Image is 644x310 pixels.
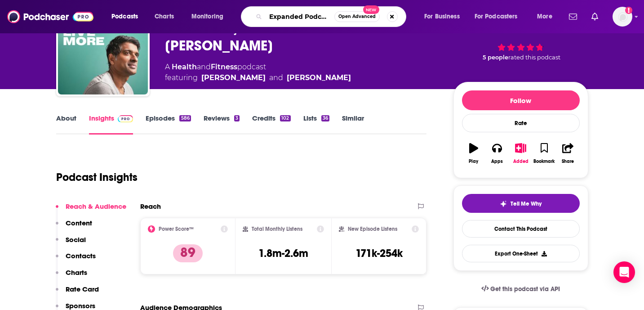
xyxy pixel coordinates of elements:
[303,114,329,135] a: Lists36
[172,63,197,71] a: Health
[342,114,364,135] a: Similar
[66,268,87,277] p: Charts
[462,245,580,262] button: Export One-Sheet
[508,54,560,61] span: rated this podcast
[266,9,334,24] input: Search podcasts, credits, & more...
[469,9,531,24] button: open menu
[185,9,235,24] button: open menu
[483,54,508,61] span: 5 people
[562,159,574,164] div: Share
[613,7,632,27] img: User Profile
[211,63,237,71] a: Fitness
[252,114,290,135] a: Credits102
[252,226,302,232] h2: Total Monthly Listens
[363,5,379,14] span: New
[56,268,87,285] button: Charts
[613,7,632,27] span: Logged in as megcassidy
[66,202,126,211] p: Reach & Audience
[469,159,478,164] div: Play
[474,278,568,300] a: Get this podcast via API
[118,115,133,122] img: Podchaser Pro
[462,137,485,170] button: Play
[556,137,579,170] button: Share
[348,226,397,232] h2: New Episode Listens
[66,219,92,227] p: Content
[165,62,351,83] div: A podcast
[56,202,126,219] button: Reach & Audience
[179,115,191,121] div: 586
[334,11,380,22] button: Open AdvancedNew
[249,6,415,27] div: Search podcasts, credits, & more...
[491,159,503,164] div: Apps
[56,114,76,135] a: About
[355,247,403,260] h3: 171k-254k
[140,202,161,211] h2: Reach
[191,10,223,23] span: Monitoring
[462,220,580,238] a: Contact This Podcast
[258,247,308,260] h3: 1.8m-2.6m
[511,200,542,207] span: Tell Me Why
[565,9,581,24] a: Show notifications dropdown
[165,72,351,83] span: featuring
[111,10,138,23] span: Podcasts
[509,137,532,170] button: Added
[513,159,529,164] div: Added
[287,72,351,83] div: [PERSON_NAME]
[338,14,376,19] span: Open Advanced
[485,137,509,170] button: Apps
[613,261,635,283] div: Open Intercom Messenger
[475,10,518,23] span: For Podcasters
[490,285,560,293] span: Get this podcast via API
[418,9,471,24] button: open menu
[500,200,507,207] img: tell me why sparkle
[462,194,580,213] button: tell me why sparkleTell Me Why
[66,252,96,260] p: Contacts
[537,10,552,23] span: More
[204,114,240,135] a: Reviews3
[56,285,99,301] button: Rate Card
[56,252,96,268] button: Contacts
[159,226,194,232] h2: Power Score™
[58,4,148,94] img: Feel Better, Live More with Dr Rangan Chatterjee
[149,9,179,24] a: Charts
[56,235,86,252] button: Social
[155,10,174,23] span: Charts
[146,114,191,135] a: Episodes586
[201,72,266,83] div: [PERSON_NAME]
[66,285,99,293] p: Rate Card
[588,9,602,24] a: Show notifications dropdown
[321,115,329,121] div: 36
[173,244,203,262] p: 89
[197,63,211,71] span: and
[280,115,290,121] div: 102
[533,137,556,170] button: Bookmark
[7,8,93,25] img: Podchaser - Follow, Share and Rate Podcasts
[531,9,564,24] button: open menu
[105,9,150,24] button: open menu
[66,235,86,244] p: Social
[66,301,95,310] p: Sponsors
[89,114,133,135] a: InsightsPodchaser Pro
[56,171,138,184] h1: Podcast Insights
[56,219,92,235] button: Content
[234,115,240,121] div: 3
[453,11,588,67] div: 89 5 peoplerated this podcast
[424,10,460,23] span: For Business
[462,90,580,110] button: Follow
[613,7,632,27] button: Show profile menu
[269,72,283,83] span: and
[462,114,580,132] div: Rate
[533,159,555,164] div: Bookmark
[625,7,632,14] svg: Add a profile image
